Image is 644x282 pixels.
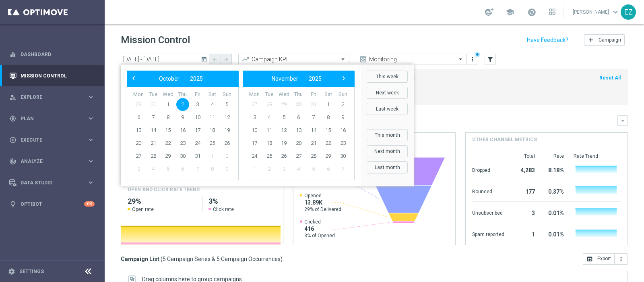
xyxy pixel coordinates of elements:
button: arrow_back [209,54,221,65]
span: 6 [292,111,305,124]
span: 11 [206,111,219,124]
span: Data Studio [21,180,87,185]
i: trending_up [242,55,250,63]
button: equalizer Dashboard [9,51,95,58]
span: 6 [132,111,145,124]
div: Dashboard [9,44,95,65]
span: 14 [147,124,160,137]
span: 9 [221,163,233,175]
button: gps_fixed Plan keyboard_arrow_right [9,115,95,122]
a: Dashboard [21,44,95,65]
span: 19 [221,124,233,137]
span: Open rate [132,206,154,213]
span: 29 [277,98,290,111]
span: 5 Campaign Series & 5 Campaign Occurrences [163,255,281,263]
input: Have Feedback? [527,37,568,43]
button: more_vert [615,253,628,265]
span: 31 [307,98,320,111]
a: Optibot [21,193,84,215]
div: Plan [9,115,87,122]
button: person_search Explore keyboard_arrow_right [9,94,95,100]
span: 18 [206,124,219,137]
span: 15 [322,124,334,137]
span: Plan [21,116,87,121]
span: 22 [161,137,174,150]
span: 26 [277,150,290,163]
span: 29% of Delivered [304,206,341,213]
div: Explore [9,94,87,101]
th: weekday [205,91,220,98]
span: 25 [263,150,276,163]
span: 2 [336,98,349,111]
span: 1 [206,150,219,163]
span: 28 [263,98,276,111]
span: 2 [221,150,233,163]
span: 1 [322,98,334,111]
button: This month [367,129,408,141]
button: track_changes Analyze keyboard_arrow_right [9,158,95,165]
th: weekday [277,91,291,98]
span: keyboard_arrow_down [611,8,620,17]
div: 0.01% [545,227,564,240]
button: Reset All [599,73,621,82]
span: 27 [292,150,305,163]
i: keyboard_arrow_down [620,118,625,123]
button: November [266,73,303,84]
button: filter_alt [485,54,496,65]
span: ( [161,255,163,263]
span: 12 [221,111,233,124]
span: 21 [147,137,160,150]
span: 20 [132,137,145,150]
span: November [272,75,298,82]
button: lightbulb Optibot +10 [9,201,95,207]
span: 1 [161,98,174,111]
span: 21 [307,137,320,150]
span: 3 [191,98,204,111]
button: Last week [367,103,408,115]
button: keyboard_arrow_down [617,115,628,126]
i: open_in_browser [586,256,593,262]
button: › [338,73,349,84]
span: 2025 [190,75,203,82]
button: more_vert [469,54,477,64]
div: 0.01% [545,206,564,219]
th: weekday [306,91,321,98]
span: 9 [336,111,349,124]
span: 17 [248,137,261,150]
span: 2025 [309,75,322,82]
i: arrow_back [212,56,218,62]
th: weekday [321,91,336,98]
div: Rate [545,153,564,159]
div: Unsubscribed [472,206,504,219]
span: 3% of Opened [304,232,335,239]
h4: OPEN AND CLICK RATE TREND [128,186,200,193]
span: 23 [176,137,189,150]
i: today [201,56,208,63]
i: equalizer [9,51,17,58]
i: keyboard_arrow_right [87,136,95,144]
i: preview [359,55,367,63]
span: Analyze [21,159,87,164]
i: settings [8,268,15,275]
i: keyboard_arrow_right [87,157,95,165]
span: 23 [336,137,349,150]
div: 1 [514,227,535,240]
div: There are unsaved changes [475,52,480,57]
span: 12 [277,124,290,137]
button: today [200,54,209,66]
th: weekday [131,91,146,98]
div: Optibot [9,193,95,215]
th: weekday [262,91,277,98]
span: school [506,8,514,17]
span: 28 [147,150,160,163]
span: 13 [292,124,305,137]
span: 1 [248,163,261,175]
span: Opened [304,192,341,199]
div: Total [514,153,535,159]
span: 8 [206,163,219,175]
ng-select: Campaign KPI [238,54,349,65]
